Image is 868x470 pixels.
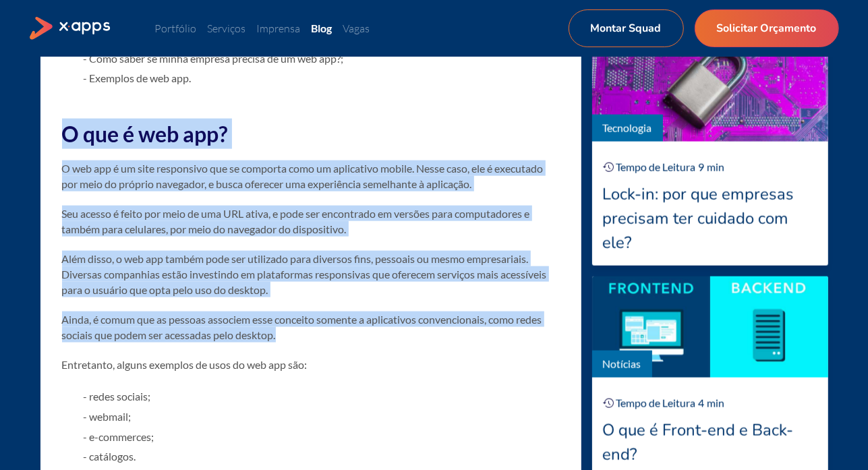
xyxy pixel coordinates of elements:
div: 9 [699,159,705,175]
a: Serviços [208,22,246,35]
li: - Como saber se minha empresa precisa de um web app?; [84,49,560,69]
a: Solicitar Orçamento [695,9,839,47]
a: Montar Squad [569,9,684,47]
li: - redes sociais; [84,386,560,407]
li: - Exemplos de web app. [84,68,560,88]
div: min [707,159,725,175]
li: - catálogos. [84,446,560,467]
a: Notícias [603,357,641,370]
p: Entretanto, alguns exemplos de usos do web app são: [62,357,560,372]
a: Imprensa [257,22,301,35]
li: - e-commerces; [84,427,560,447]
div: O que é Front-end e Back-end? [603,418,817,467]
li: - webmail; [84,407,560,427]
div: Tempo de Leitura [616,159,696,175]
a: Portfólio [155,22,197,35]
div: min [707,395,725,411]
a: Vagas [343,22,370,35]
p: Seu acesso é feito por meio de uma URL ativa, e pode ser encontrado em versões para computadores ... [62,206,560,237]
div: Lock-in: por que empresas precisam ter cuidado com ele? [603,182,817,255]
p: O web app é um site responsivo que se comporta como um aplicativo mobile. Nesse caso, ele é execu... [62,160,560,192]
div: Tempo de Leitura [616,395,696,411]
div: 4 [699,395,705,411]
p: Ainda, é comum que as pessoas associem esse conceito somente a aplicativos convencionais, como re... [62,312,560,343]
a: Tempo de Leitura9minLock-in: por que empresas precisam ter cuidado com ele? [592,142,828,266]
p: Além disso, o web app também pode ser utilizado para diversos fins, pessoais ou mesmo empresariai... [62,251,560,298]
h2: O que é web app? [62,119,560,149]
a: Tecnologia [603,121,652,134]
a: Blog [312,22,332,34]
